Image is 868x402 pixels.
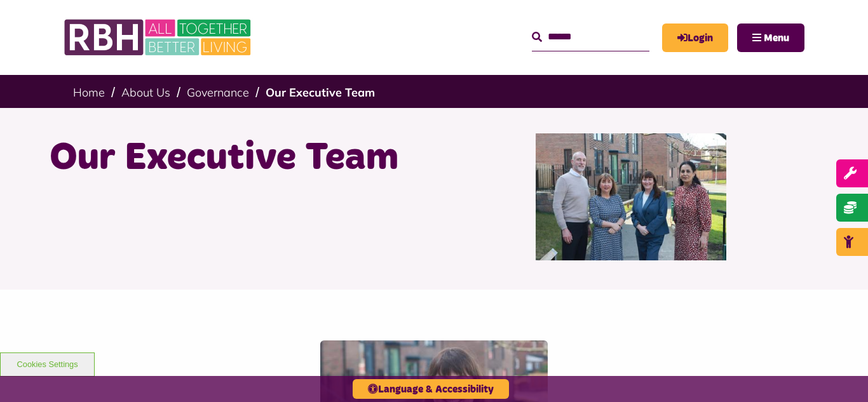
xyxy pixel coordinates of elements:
h1: Our Executive Team [50,133,424,183]
a: MyRBH [662,23,728,52]
button: Language & Accessibility [353,379,509,399]
input: Search [532,23,649,51]
iframe: Netcall Web Assistant for live chat [811,345,868,402]
a: Governance [187,85,249,100]
a: Our Executive Team [266,85,375,100]
span: Menu [764,33,789,43]
img: RBH [64,13,254,62]
button: Navigation [737,23,804,52]
img: RBH Executive Team [536,133,726,260]
a: Home [73,85,105,100]
a: About Us [121,85,170,100]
